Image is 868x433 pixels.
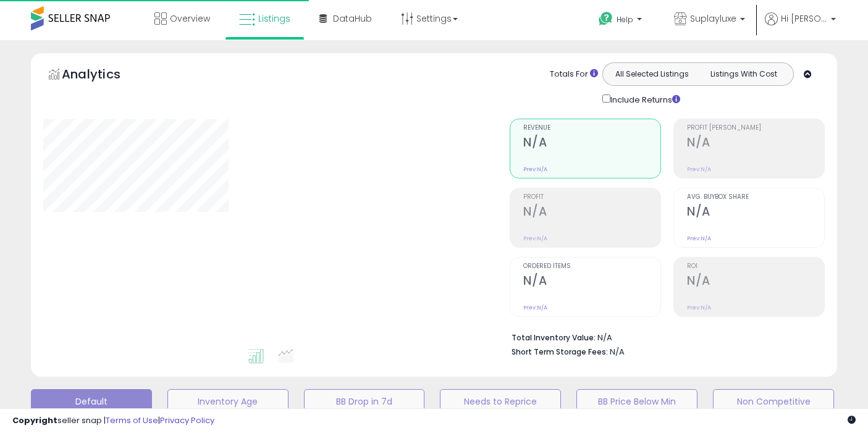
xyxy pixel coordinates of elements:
a: Help [589,2,654,40]
span: Suplayluxe [690,12,736,25]
span: DataHub [333,12,372,25]
small: Prev: N/A [523,235,547,242]
span: Profit [PERSON_NAME] [687,125,824,132]
h2: N/A [687,274,824,290]
span: Overview [170,12,210,25]
small: Prev: N/A [687,235,711,242]
span: Profit [523,194,660,201]
strong: Copyright [12,414,57,426]
span: N/A [610,346,625,358]
button: BB Drop in 7d [304,389,425,414]
h5: Analytics [62,65,145,86]
span: Hi [PERSON_NAME] [781,12,827,25]
i: Get Help [598,11,613,27]
h2: N/A [687,204,824,221]
span: Ordered Items [523,263,660,270]
h2: N/A [687,135,824,152]
span: Avg. Buybox Share [687,194,824,201]
button: Default [31,389,152,414]
a: Terms of Use [106,414,158,426]
small: Prev: N/A [523,166,547,173]
small: Prev: N/A [687,166,711,173]
div: Totals For [550,69,598,80]
small: Prev: N/A [687,304,711,311]
div: Include Returns [593,92,695,106]
button: Non Competitive [713,389,834,414]
button: All Selected Listings [606,66,698,82]
b: Short Term Storage Fees: [512,347,608,357]
button: BB Price Below Min [576,389,697,414]
b: Total Inventory Value: [512,332,596,343]
h2: N/A [523,274,660,290]
span: Help [617,14,633,25]
h2: N/A [523,204,660,221]
button: Listings With Cost [697,66,790,82]
span: ROI [687,263,824,270]
button: Needs to Reprice [440,389,561,414]
button: Inventory Age [167,389,289,414]
h2: N/A [523,135,660,152]
span: Listings [258,12,290,25]
div: seller snap | | [12,415,214,427]
small: Prev: N/A [523,304,547,311]
li: N/A [512,329,815,344]
a: Hi [PERSON_NAME] [765,12,836,40]
span: Revenue [523,125,660,132]
a: Privacy Policy [160,414,214,426]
